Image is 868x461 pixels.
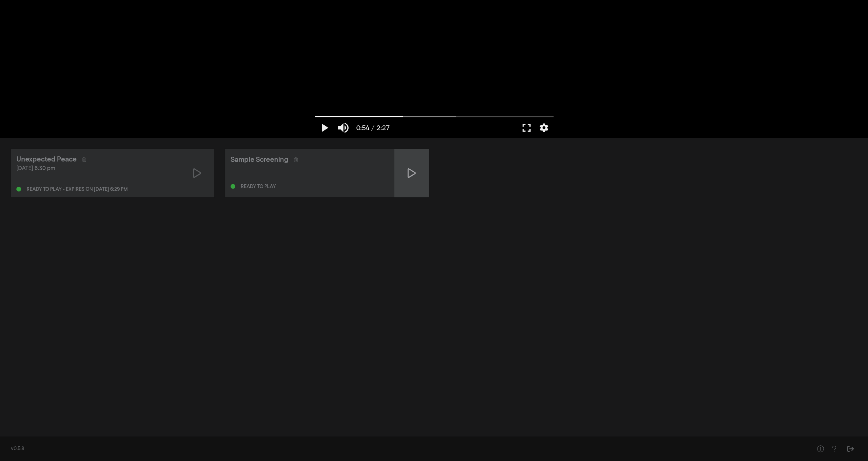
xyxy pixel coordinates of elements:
[11,445,800,452] div: v0.5.8
[27,187,128,192] div: Ready to play - expires on [DATE] 6:29 pm
[16,165,174,173] div: [DATE] 6:30 pm
[334,118,353,138] button: Mute
[16,154,77,165] div: Unexpected Peace
[517,118,536,138] button: Full screen
[827,442,841,456] button: Help
[536,118,552,138] button: More settings
[353,118,393,138] button: 0:54 / 2:27
[813,442,827,456] button: Help
[241,184,276,189] div: Ready to play
[231,155,288,165] div: Sample Screening
[843,442,857,456] button: Sign Out
[315,118,334,138] button: Play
